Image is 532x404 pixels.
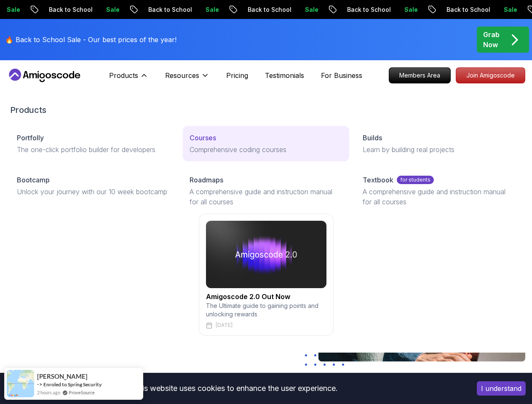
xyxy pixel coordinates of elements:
p: Sale [297,5,323,14]
h2: Amigoscode 2.0 Out Now [206,292,326,302]
a: Enroled to Spring Security [43,381,102,388]
a: PortfollyThe one-click portfolio builder for developers [10,126,176,161]
h2: Products [10,104,522,116]
p: Unlock your journey with our 10 week bootcamp [17,187,169,197]
p: Join Amigoscode [456,68,525,83]
p: Products [109,70,138,80]
p: Grab Now [483,29,500,50]
p: Resources [165,70,199,80]
p: Builds [363,133,382,143]
p: Courses [190,133,216,143]
p: Sale [98,5,125,14]
a: For Business [321,70,362,80]
a: Textbookfor studentsA comprehensive guide and instruction manual for all courses [356,168,522,214]
button: Products [109,70,148,87]
img: amigoscode 2.0 [206,221,326,288]
p: Back to School [40,5,98,14]
span: -> [37,381,43,388]
a: Testimonials [265,70,304,80]
p: Comprehensive coding courses [190,144,342,155]
a: Join Amigoscode [456,67,525,83]
p: for students [397,176,434,184]
p: The one-click portfolio builder for developers [17,144,169,155]
p: Textbook [363,175,393,185]
p: Sale [197,5,224,14]
a: CoursesComprehensive coding courses [183,126,349,161]
a: BuildsLearn by building real projects [356,126,522,161]
a: RoadmapsA comprehensive guide and instruction manual for all courses [183,168,349,214]
div: This website uses cookies to enhance the user experience. [6,379,464,398]
a: Pricing [226,70,248,80]
a: amigoscode 2.0Amigoscode 2.0 Out NowThe Ultimate guide to gaining points and unlocking rewards[DATE] [10,214,522,336]
p: Bootcamp [17,175,50,185]
p: [DATE] [216,322,233,329]
p: Learn by building real projects [363,144,515,155]
p: Portfolly [17,133,44,143]
img: provesource social proof notification image [7,370,34,397]
span: 2 hours ago [37,389,60,396]
p: Roadmaps [190,175,223,185]
p: A comprehensive guide and instruction manual for all courses [190,187,342,207]
p: Back to School [339,5,396,14]
p: Back to School [140,5,197,14]
button: Resources [165,70,209,87]
p: Back to School [239,5,297,14]
a: BootcampUnlock your journey with our 10 week bootcamp [10,168,176,203]
p: The Ultimate guide to gaining points and unlocking rewards [206,302,326,318]
p: Back to School [438,5,495,14]
a: ProveSource [69,390,95,395]
p: 🔥 Back to School Sale - Our best prices of the year! [5,35,176,45]
p: A comprehensive guide and instruction manual for all courses [363,187,515,207]
a: Members Area [389,67,451,83]
p: Sale [396,5,423,14]
p: Sale [495,5,522,14]
span: [PERSON_NAME] [37,373,88,380]
button: Accept cookies [477,381,526,396]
